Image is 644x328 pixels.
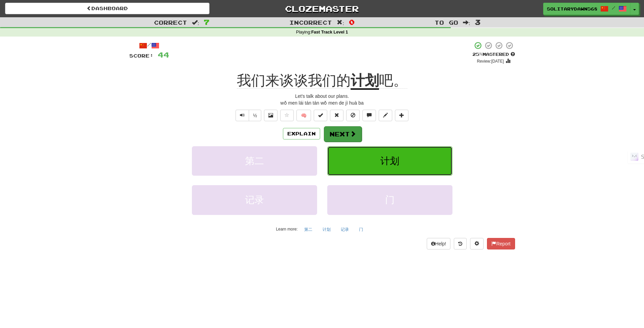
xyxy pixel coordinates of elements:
[245,195,264,205] span: 记录
[472,51,483,57] span: 25 %
[472,51,515,58] div: Mastered
[380,156,399,166] span: 计划
[220,3,424,15] a: Clozemaster
[319,224,334,235] button: 计划
[355,224,367,235] button: 门
[129,93,515,100] div: Let's talk about our plans.
[237,72,351,89] span: 我们来谈谈我们的
[276,227,297,232] small: Learn more:
[314,110,327,121] button: Set this sentence to 100% Mastered (alt+m)
[204,18,209,26] span: 7
[346,110,360,121] button: Ignore sentence (alt+i)
[283,128,320,139] button: Explain
[234,110,262,121] div: Text-to-speech controls
[349,18,355,26] span: 0
[129,53,154,59] span: Score:
[379,72,407,89] span: 吧。
[129,41,169,50] div: /
[158,50,169,59] span: 44
[301,224,316,235] button: 第二
[547,6,597,12] span: SolitaryDawn5683
[487,238,515,249] button: Report
[324,126,362,142] button: Next
[245,156,264,166] span: 第二
[454,238,467,249] button: Round history (alt+y)
[427,238,451,249] button: Help!
[543,3,630,15] a: SolitaryDawn5683 /
[395,110,408,121] button: Add to collection (alt+a)
[311,30,348,35] strong: Fast Track Level 1
[296,110,311,121] button: 🧠
[337,224,353,235] button: 记录
[463,20,470,25] span: :
[385,195,395,205] span: 门
[289,19,332,26] span: Incorrect
[475,18,481,26] span: 3
[612,5,615,10] span: /
[362,110,376,121] button: Discuss sentence (alt+u)
[236,110,249,121] button: Play sentence audio (ctl+space)
[5,3,209,14] a: Dashboard
[154,19,187,26] span: Correct
[379,110,392,121] button: Edit sentence (alt+d)
[477,59,504,64] small: Review: [DATE]
[264,110,277,121] button: Show image (alt+x)
[330,110,343,121] button: Reset to 0% Mastered (alt+r)
[337,20,344,25] span: :
[327,146,452,176] button: 计划
[280,110,294,121] button: Favorite sentence (alt+f)
[192,20,199,25] span: :
[192,185,317,215] button: 记录
[249,110,262,121] button: ½
[327,185,452,215] button: 门
[129,100,515,106] div: wǒ men lái tán tán wǒ men de jì huà ba
[192,146,317,176] button: 第二
[351,72,379,90] u: 计划
[435,19,458,26] span: To go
